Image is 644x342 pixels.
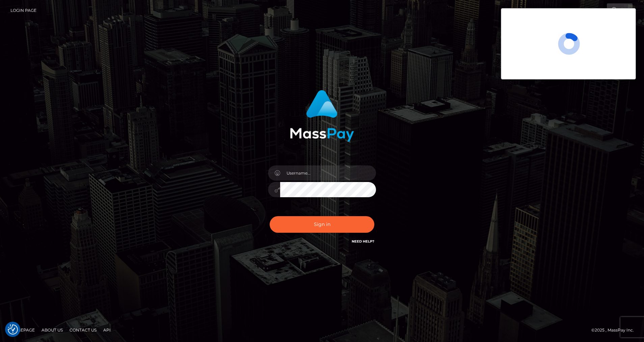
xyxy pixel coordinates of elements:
a: API [101,325,113,335]
input: Username... [280,165,376,181]
a: Need Help? [352,239,374,244]
img: Revisit consent button [8,324,18,335]
div: © 2025 , MassPay Inc. [591,326,639,334]
a: Homepage [7,325,37,335]
button: Consent Preferences [8,324,18,335]
a: About Us [39,325,65,335]
button: Sign in [270,216,374,233]
span: Loading [558,33,580,55]
a: Login [607,3,633,18]
a: Login Page [10,3,36,18]
a: Contact Us [67,325,99,335]
img: MassPay Login [290,90,354,142]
